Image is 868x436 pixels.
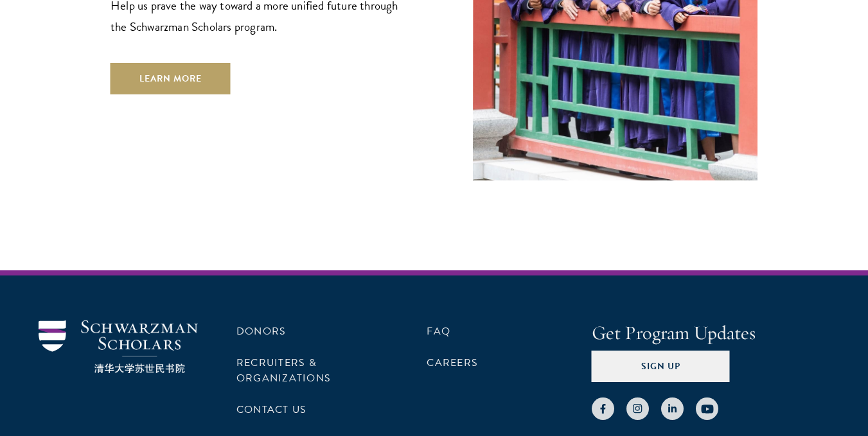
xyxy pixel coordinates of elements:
[236,324,286,339] a: Donors
[111,63,231,94] a: Learn More
[592,320,829,346] h4: Get Program Updates
[236,402,306,417] a: Contact Us
[592,351,730,381] button: Sign Up
[39,320,198,374] img: Schwarzman Scholars
[427,355,478,371] a: Careers
[427,324,450,339] a: FAQ
[236,355,331,386] a: Recruiters & Organizations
